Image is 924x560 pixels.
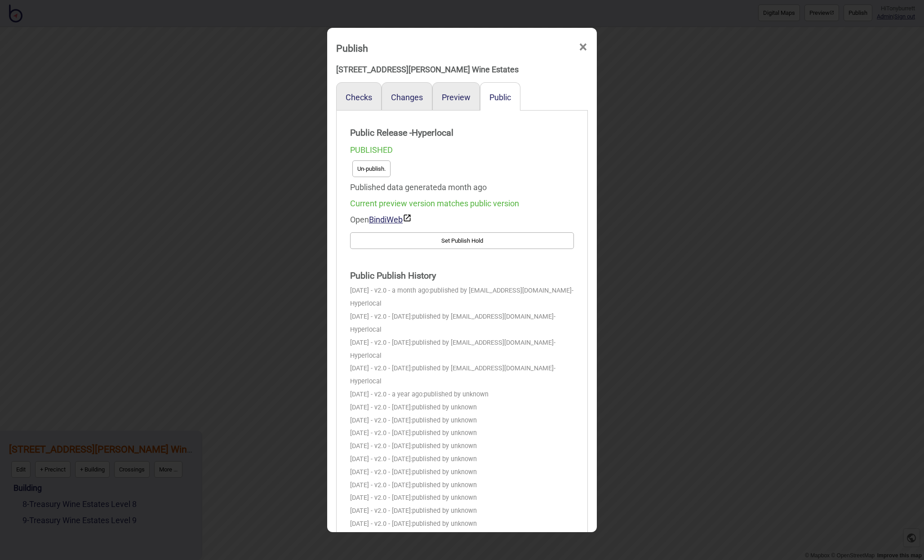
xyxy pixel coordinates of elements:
strong: Public Release - Hyperlocal [350,124,574,142]
span: published by unknown [412,417,477,424]
div: [DATE] - v2.0 - [DATE]: [350,414,574,427]
div: Open [350,212,574,228]
div: [DATE] - v2.0 - a month ago: [350,284,574,311]
div: [DATE] - v2.0 - [DATE]: [350,492,574,505]
div: [DATE] - v2.0 - a year ago: [350,388,574,401]
div: [STREET_ADDRESS][PERSON_NAME] Wine Estates [336,62,588,78]
span: published by [EMAIL_ADDRESS][DOMAIN_NAME] [412,339,554,347]
span: published by unknown [412,442,477,450]
span: × [578,32,588,62]
span: published by unknown [412,468,477,476]
strong: Public Publish History [350,267,574,285]
span: PUBLISHED [350,145,393,155]
button: Checks [346,93,372,102]
span: published by unknown [424,391,489,398]
button: Un-publish. [352,160,391,177]
div: [DATE] - v2.0 - [DATE]: [350,479,574,492]
span: published by unknown [412,429,477,437]
div: [DATE] - v2.0 - [DATE]: [350,427,574,440]
span: published by unknown [412,481,477,489]
div: [DATE] - v2.0 - [DATE]: [350,311,574,337]
div: [DATE] - v2.0 - [DATE]: [350,337,574,363]
button: Set Publish Hold [350,232,574,249]
div: [DATE] - v2.0 - [DATE]: [350,505,574,518]
div: [DATE] - v2.0 - [DATE]: [350,440,574,453]
span: - Hyperlocal [350,339,555,360]
div: [DATE] - v2.0 - [DATE]: [350,531,574,544]
div: [DATE] - v2.0 - [DATE]: [350,401,574,414]
span: published by [EMAIL_ADDRESS][DOMAIN_NAME] [430,287,572,294]
span: published by unknown [412,455,477,463]
div: Current preview version matches public version [350,196,574,212]
button: Changes [391,93,423,102]
span: published by unknown [412,507,477,515]
div: Published data generated a month ago [350,179,574,196]
button: Preview [442,93,471,102]
div: [DATE] - v2.0 - [DATE]: [350,466,574,479]
div: Publish [336,39,368,58]
span: published by [EMAIL_ADDRESS][DOMAIN_NAME] [412,364,554,372]
span: published by unknown [412,520,477,528]
div: [DATE] - v2.0 - [DATE]: [350,453,574,466]
img: preview [403,213,412,222]
span: published by unknown [412,494,477,502]
span: - Hyperlocal [350,313,555,333]
button: Public [489,93,511,102]
span: published by unknown [412,404,477,411]
div: [DATE] - v2.0 - [DATE]: [350,362,574,388]
a: BindiWeb [369,215,412,224]
span: published by [EMAIL_ADDRESS][DOMAIN_NAME] [412,313,554,320]
div: [DATE] - v2.0 - [DATE]: [350,518,574,531]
